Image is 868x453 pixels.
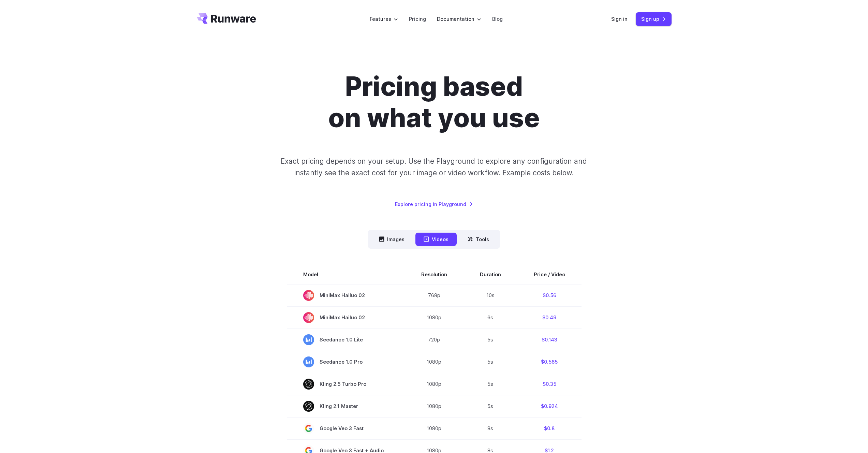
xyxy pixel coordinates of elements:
[405,373,464,395] td: 1080p
[303,401,388,412] span: Kling 2.1 Master
[517,284,582,307] td: $0.56
[303,423,388,434] span: Google Veo 3 Fast
[464,373,517,395] td: 5s
[517,417,582,439] td: $0.8
[405,284,464,307] td: 768p
[415,233,457,246] button: Videos
[303,356,388,367] span: Seedance 1.0 Pro
[492,15,503,23] a: Blog
[405,395,464,417] td: 1080p
[303,290,388,301] span: MiniMax Hailuo 02
[268,156,600,178] p: Exact pricing depends on your setup. Use the Playground to explore any configuration and instantl...
[464,306,517,328] td: 6s
[437,15,481,23] label: Documentation
[517,351,582,373] td: $0.565
[405,265,464,284] th: Resolution
[405,417,464,439] td: 1080p
[197,13,256,24] a: Go to /
[517,265,582,284] th: Price / Video
[464,351,517,373] td: 5s
[303,312,388,323] span: MiniMax Hailuo 02
[517,306,582,328] td: $0.49
[395,200,473,208] a: Explore pricing in Playground
[464,328,517,351] td: 5s
[464,417,517,439] td: 8s
[464,395,517,417] td: 5s
[303,379,388,390] span: Kling 2.5 Turbo Pro
[244,71,624,134] h1: Pricing based on what you use
[287,265,405,284] th: Model
[464,284,517,307] td: 10s
[370,15,398,23] label: Features
[459,233,497,246] button: Tools
[636,12,672,26] a: Sign up
[303,334,388,345] span: Seedance 1.0 Lite
[405,328,464,351] td: 720p
[371,233,413,246] button: Images
[405,351,464,373] td: 1080p
[517,373,582,395] td: $0.35
[409,15,426,23] a: Pricing
[405,306,464,328] td: 1080p
[464,265,517,284] th: Duration
[517,328,582,351] td: $0.143
[517,395,582,417] td: $0.924
[611,15,628,23] a: Sign in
